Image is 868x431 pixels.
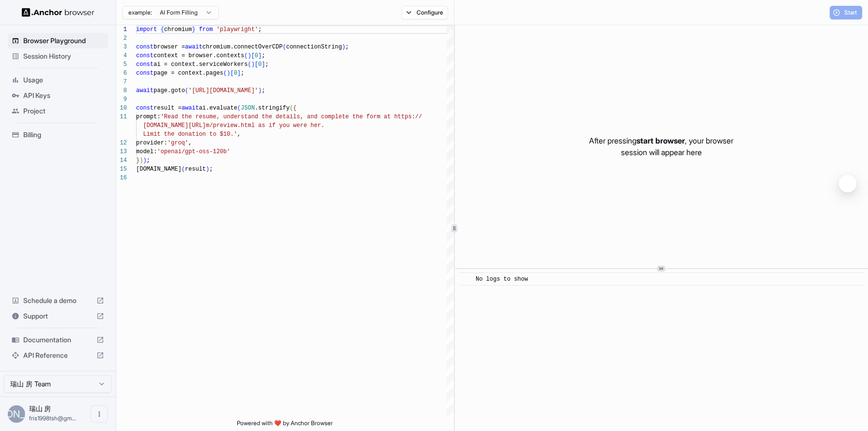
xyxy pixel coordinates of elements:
span: ; [262,87,265,94]
span: [DOMAIN_NAME][URL] [143,122,206,129]
div: 3 [116,43,127,51]
span: Schedule a demo [23,296,93,305]
span: await [136,87,154,94]
div: Support [8,308,108,324]
span: , [237,131,241,138]
span: Billing [23,130,104,140]
span: ( [223,70,227,77]
div: Billing [8,127,108,143]
span: const [136,44,154,50]
span: 0 [234,70,237,77]
span: const [136,70,154,77]
span: ai = context.serviceWorkers [154,61,248,68]
span: Powered with ❤️ by Anchor Browser [237,419,333,431]
span: ) [227,70,230,77]
span: ; [262,52,265,59]
span: .stringify [255,105,290,112]
span: Support [23,311,93,321]
span: from [199,26,213,33]
span: 'openai/gpt-oss-120b' [157,148,230,155]
span: ) [139,157,143,164]
div: Documentation [8,332,108,348]
div: 7 [116,78,127,86]
span: page = context.pages [154,70,223,77]
div: [PERSON_NAME] [8,405,25,423]
span: ; [265,61,268,68]
div: 12 [116,139,127,147]
span: result [185,166,206,173]
span: [ [255,61,258,68]
div: 16 [116,174,127,182]
span: Limit the donation to $10.' [143,131,237,138]
span: [ [230,70,233,77]
span: } [136,157,139,164]
div: Project [8,103,108,119]
span: ) [251,61,255,68]
span: example: [128,9,152,16]
span: await [185,44,202,50]
span: 'Read the resume, understand the details, and comp [160,113,335,120]
span: [ [251,52,255,59]
span: 'playwright' [217,26,258,33]
span: 瑞山 房 [29,404,51,413]
span: ( [282,44,286,50]
div: 5 [116,60,127,69]
span: await [182,105,199,112]
span: Session History [23,51,104,61]
span: ; [241,70,244,77]
span: Project [23,106,104,116]
span: ( [248,61,251,68]
span: ; [209,166,213,173]
span: API Keys [23,91,104,100]
span: Usage [23,75,104,85]
span: chromium [164,26,192,33]
span: JSON [241,105,255,112]
span: 'groq' [168,140,188,146]
span: ) [206,166,209,173]
span: 0 [255,52,258,59]
span: Documentation [23,335,93,345]
span: '[URL][DOMAIN_NAME]' [188,87,258,94]
span: const [136,61,154,68]
span: ; [258,26,262,33]
span: ai.evaluate [199,105,237,112]
span: ) [248,52,251,59]
div: 11 [116,112,127,121]
span: context = browser.contexts [154,52,244,59]
span: start browser [636,136,685,145]
span: 0 [258,61,262,68]
span: browser = [154,44,185,50]
div: 15 [116,165,127,174]
p: After pressing , your browser session will appear here [589,135,733,158]
div: 13 [116,147,127,156]
span: page.goto [154,87,185,94]
span: ( [290,105,293,112]
div: Browser Playground [8,33,108,48]
span: lete the form at https:// [335,113,422,120]
div: API Keys [8,88,108,103]
div: 10 [116,104,127,112]
span: ) [143,157,146,164]
span: connectionString [286,44,342,50]
span: import [136,26,157,33]
button: Open menu [91,405,108,423]
span: ] [258,52,262,59]
span: ; [345,44,349,50]
div: 8 [116,86,127,95]
span: ( [237,105,241,112]
span: model: [136,148,157,155]
span: ​ [464,274,468,284]
span: API Reference [23,351,93,360]
div: 2 [116,34,127,43]
span: ] [237,70,241,77]
span: fris1998tsh@gmail.com [29,415,76,422]
div: Schedule a demo [8,293,108,308]
span: result = [154,105,182,112]
span: ) [342,44,345,50]
span: Browser Playground [23,36,104,46]
div: Session History [8,48,108,64]
div: 4 [116,51,127,60]
div: 14 [116,156,127,165]
span: ( [244,52,248,59]
span: m/preview.html as if you were her. [206,122,325,129]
